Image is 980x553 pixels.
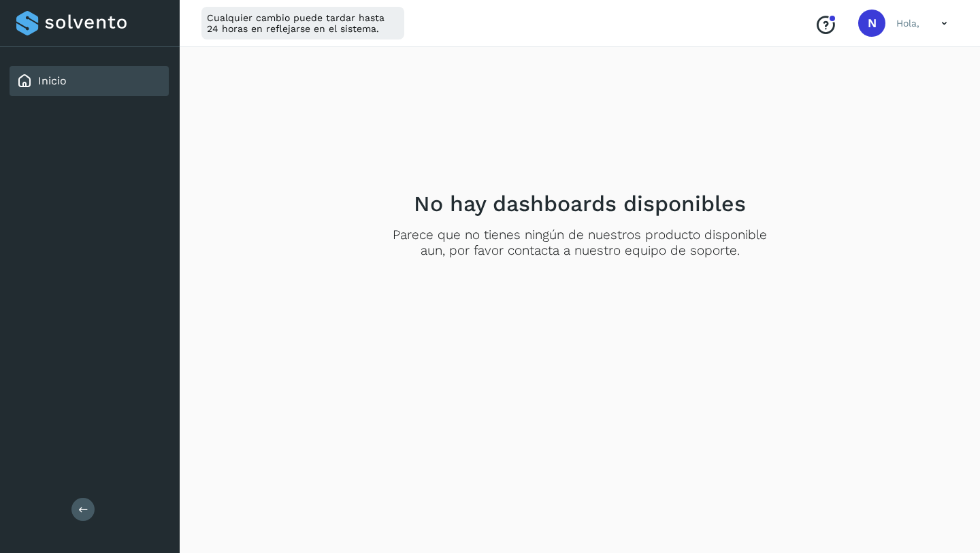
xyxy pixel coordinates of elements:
h2: No hay dashboards disponibles [414,191,746,217]
p: Parece que no tienes ningún de nuestros producto disponible aun, por favor contacta a nuestro equ... [386,227,774,259]
div: Inicio [10,66,169,96]
div: Cualquier cambio puede tardar hasta 24 horas en reflejarse en el sistema. [201,7,404,39]
p: Hola, [896,18,919,29]
a: Inicio [38,74,67,87]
